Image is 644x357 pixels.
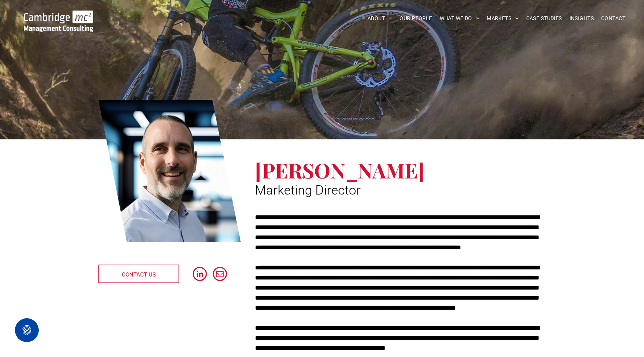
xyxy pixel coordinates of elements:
a: CONTACT US [98,265,179,283]
a: Your Business Transformed | Cambridge Management Consulting [24,12,93,19]
a: WHAT WE DO [436,13,483,24]
a: ABOUT [364,13,396,24]
a: CASE STUDIES [523,13,566,24]
span: Marketing Director [255,183,361,198]
a: linkedin [193,267,207,283]
a: OUR PEOPLE [396,13,436,24]
span: CONTACT US [122,265,156,284]
a: MARKETS [483,13,522,24]
a: Karl Salter | Marketing Director | Cambridge Management Consulting [98,99,241,243]
a: CONTACT [597,13,629,24]
img: Go to Homepage [24,10,93,32]
a: INSIGHTS [566,13,597,24]
span: [PERSON_NAME] [255,156,424,184]
a: email [213,267,227,283]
